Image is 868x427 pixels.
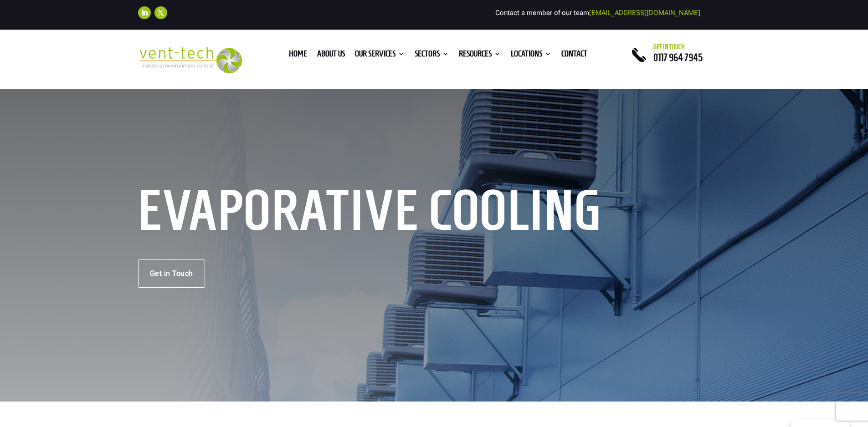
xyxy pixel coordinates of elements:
[289,51,307,61] a: Home
[495,9,700,17] span: Contact a member of our team
[511,51,551,61] a: Locations
[653,52,703,63] a: 0117 964 7945
[653,43,685,51] span: Get in touch
[415,51,449,61] a: Sectors
[154,6,167,19] a: Follow on X
[317,51,345,61] a: About us
[355,51,405,61] a: Our Services
[561,51,587,61] a: Contact
[459,51,501,61] a: Resources
[589,9,700,17] a: [EMAIL_ADDRESS][DOMAIN_NAME]
[138,47,242,74] img: 2023-09-27T08_35_16.549ZVENT-TECH---Clear-background
[138,6,151,19] a: Follow on LinkedIn
[138,259,205,288] a: Get in Touch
